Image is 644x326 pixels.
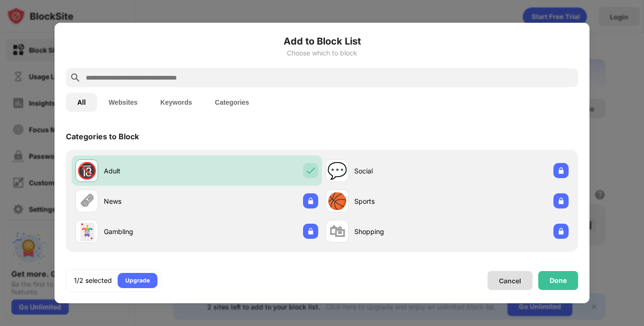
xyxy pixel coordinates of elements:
div: Categories to Block [66,132,139,141]
div: Adult [104,166,197,176]
img: search.svg [70,72,81,83]
h6: Add to Block List [66,34,578,48]
button: Keywords [149,93,203,112]
div: 🏀 [327,191,347,211]
div: Cancel [499,277,521,285]
div: Gambling [104,226,197,236]
div: 🛍 [329,222,345,241]
button: All [66,93,97,112]
div: 🃏 [77,222,97,241]
div: Shopping [354,226,447,236]
div: Upgrade [125,276,150,285]
button: Categories [203,93,260,112]
div: 💬 [327,161,347,181]
div: 🗞 [79,191,95,211]
div: Social [354,166,447,176]
div: Sports [354,196,447,206]
div: Done [550,277,567,284]
div: 🔞 [77,161,97,181]
div: Choose which to block [66,49,578,57]
div: 1/2 selected [74,276,112,285]
div: News [104,196,197,206]
button: Websites [97,93,149,112]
